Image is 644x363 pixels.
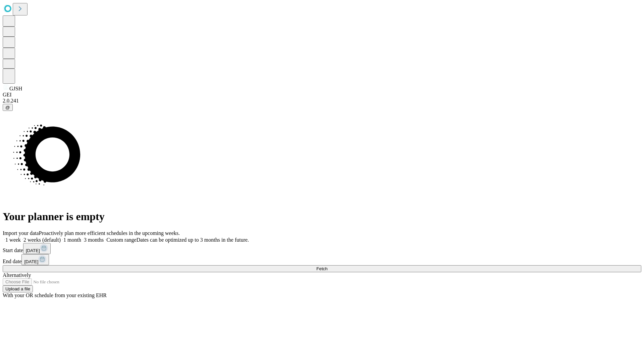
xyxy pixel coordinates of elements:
span: Import your data [3,230,39,236]
span: Dates can be optimized up to 3 months in the future. [137,237,249,243]
span: [DATE] [24,259,38,264]
span: Fetch [316,266,327,271]
span: 1 month [63,237,81,243]
span: 2 weeks (default) [23,237,61,243]
h1: Your planner is empty [3,210,641,223]
span: 3 months [84,237,104,243]
button: @ [3,104,13,111]
button: [DATE] [21,254,49,265]
div: GEI [3,92,641,98]
span: GJSH [9,86,22,91]
span: @ [5,105,10,110]
span: 1 week [5,237,21,243]
span: With your OR schedule from your existing EHR [3,292,107,298]
span: [DATE] [26,248,40,253]
span: Proactively plan more efficient schedules in the upcoming weeks. [39,230,180,236]
button: Fetch [3,265,641,272]
div: 2.0.241 [3,98,641,104]
div: End date [3,254,641,265]
span: Alternatively [3,272,31,278]
div: Start date [3,243,641,254]
button: [DATE] [23,243,51,254]
button: Upload a file [3,285,33,292]
span: Custom range [106,237,136,243]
